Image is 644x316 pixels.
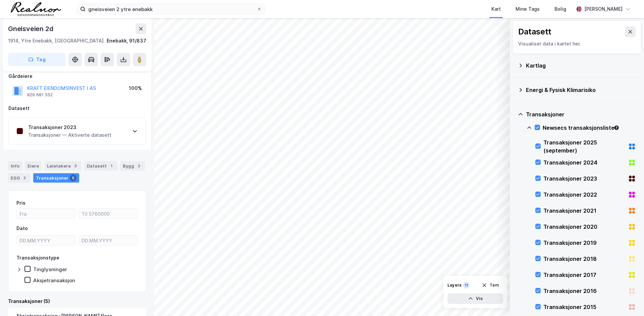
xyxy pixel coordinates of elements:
div: Transaksjoner [33,173,79,183]
div: 11 [463,282,470,289]
div: Bolig [554,5,566,13]
div: 2 [21,175,28,181]
button: Tag [8,53,66,66]
div: Transaksjoner [526,110,636,118]
div: Tinglysninger [33,266,67,273]
div: 3 [72,163,79,169]
div: 2 [136,163,142,169]
div: Kart [491,5,501,13]
div: Transaksjoner 2015 [543,303,625,311]
div: Tooltip anchor [613,125,620,131]
div: Transaksjoner (5) [8,297,146,305]
div: Bygg [120,161,145,171]
div: Transaksjoner 2017 [543,271,625,279]
img: realnor-logo.934646d98de889bb5806.png [11,2,61,16]
div: Mine Tags [516,5,540,13]
div: Visualiser data i kartet her. [518,40,636,48]
div: [PERSON_NAME] [584,5,623,13]
div: Transaksjoner 2016 [543,287,625,295]
div: Transaksjoner 2020 [543,223,625,231]
button: Vis [447,293,503,304]
div: Energi & Fysisk Klimarisiko [526,86,636,94]
div: Enebakk, 91/837 [107,37,146,45]
div: Kontrollprogram for chat [610,284,644,316]
div: 1914, Ytre Enebakk, [GEOGRAPHIC_DATA] [8,37,104,45]
input: DD.MM.YYYY [79,235,138,245]
div: 1 [108,163,115,169]
div: Transaksjonstype [16,254,59,262]
div: Transaksjoner 2024 [543,159,625,167]
div: Datasett [518,26,551,37]
div: Transaksjoner 2022 [543,191,625,199]
iframe: Chat Widget [610,284,644,316]
div: Datasett [84,161,117,171]
div: 100% [129,84,142,92]
div: Gneisveien 2d [8,23,54,34]
div: Transaksjoner 2025 (september) [543,138,625,154]
input: DD.MM.YYYY [17,235,75,245]
div: Transaksjoner 2019 [543,239,625,247]
div: Pris [16,199,25,207]
div: Transaksjoner 2018 [543,255,625,263]
input: Fra [17,209,75,219]
div: Leietakere [44,161,82,171]
div: Gårdeiere [8,72,146,80]
button: Tøm [477,280,503,291]
div: 829 681 552 [27,92,53,98]
div: Transaksjoner 2023 [543,175,625,183]
div: Aksjetransaksjon [33,277,75,284]
div: Layers [447,283,462,288]
div: Dato [16,224,28,232]
div: Newsecs transaksjonsliste [543,124,636,132]
input: Søk på adresse, matrikkel, gårdeiere, leietakere eller personer [86,4,257,14]
div: Eiere [25,161,42,171]
div: Transaksjoner — Aktiverte datasett [28,131,111,139]
div: Datasett [8,104,146,112]
div: Transaksjoner 2021 [543,207,625,215]
div: 5 [70,175,76,181]
div: Info [8,161,22,171]
div: Kartlag [526,62,636,70]
div: Transaksjoner 2023 [28,123,111,131]
div: ESG [8,173,31,183]
input: Til 5760000 [79,209,138,219]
